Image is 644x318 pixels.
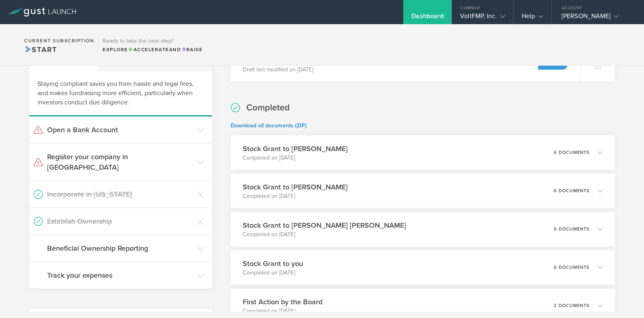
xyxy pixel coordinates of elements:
[47,152,193,173] h3: Register your company in [GEOGRAPHIC_DATA]
[246,102,290,114] h2: Completed
[243,192,348,200] p: Completed on [DATE]
[554,303,590,308] p: 2 documents
[47,270,193,281] h3: Track your expenses
[243,231,406,239] p: Completed on [DATE]
[561,12,630,24] div: [PERSON_NAME]
[47,243,193,254] h3: Beneficial Ownership Reporting
[243,258,303,269] h3: Stock Grant to you
[243,307,322,315] p: Completed on [DATE]
[231,122,307,129] a: Download all documents (ZIP)
[554,150,590,155] p: 6 documents
[243,220,406,231] h3: Stock Grant to [PERSON_NAME] [PERSON_NAME]
[554,265,590,270] p: 6 documents
[243,66,373,74] p: Draft last modified on [DATE]
[128,47,182,52] span: and
[243,154,348,162] p: Completed on [DATE]
[243,269,303,277] p: Completed on [DATE]
[554,189,590,193] p: 6 documents
[243,297,322,307] h3: First Action by the Board
[103,46,202,53] div: Explore
[554,227,590,231] p: 6 documents
[47,216,193,227] h3: Establish Ownership
[98,32,206,57] div: Ready to take the next step?ExploreAccelerateandRaise
[47,125,193,135] h3: Open a Bank Account
[24,45,57,54] span: Start
[128,47,169,52] span: Accelerate
[460,12,505,24] div: VoltFMP, Inc.
[29,71,212,116] div: Staying compliant saves you from hassle and legal fees, and makes fundraising more efficient, par...
[522,12,543,24] div: Help
[243,182,348,192] h3: Stock Grant to [PERSON_NAME]
[24,38,94,43] h2: Current Subscription
[604,279,644,318] iframe: Chat Widget
[243,143,348,154] h3: Stock Grant to [PERSON_NAME]
[181,47,202,52] span: Raise
[103,38,202,44] h3: Ready to take the next step?
[47,189,193,200] h3: Incorporate in [US_STATE]
[411,12,444,24] div: Dashboard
